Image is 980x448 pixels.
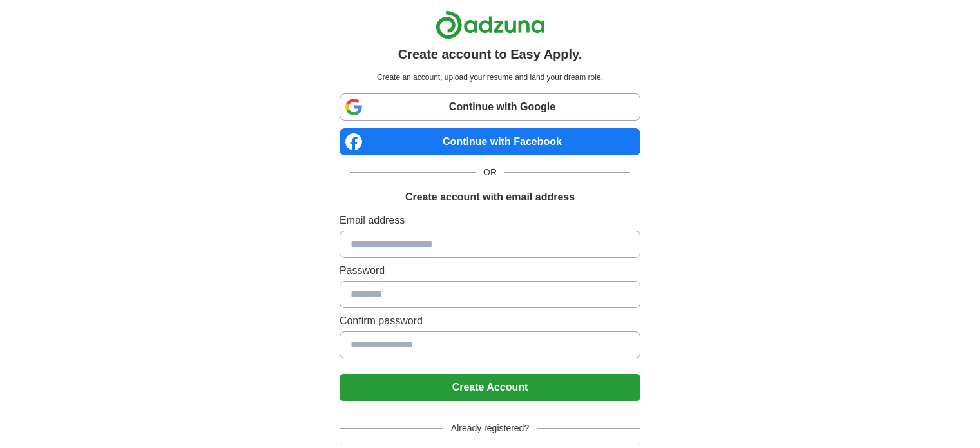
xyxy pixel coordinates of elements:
img: Adzuna logo [436,10,545,39]
span: OR [476,166,504,179]
label: Email address [340,213,640,228]
a: Continue with Facebook [340,128,640,155]
span: Already registered? [443,422,537,435]
label: Confirm password [340,313,640,329]
p: Create an account, upload your resume and land your dream role. [342,72,638,83]
button: Create Account [340,374,640,401]
h1: Create account to Easy Apply. [398,44,582,64]
label: Password [340,263,640,278]
a: Continue with Google [340,93,640,121]
h1: Create account with email address [405,190,575,205]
